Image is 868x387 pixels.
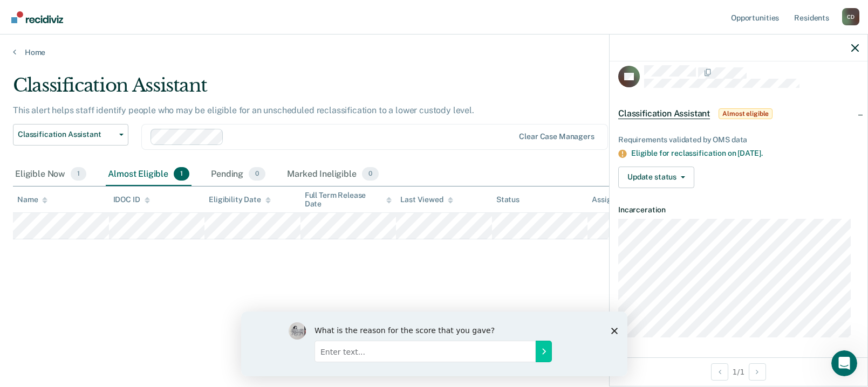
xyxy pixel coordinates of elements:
[610,96,867,131] div: Classification AssistantAlmost eligible
[519,132,594,141] div: Clear case managers
[618,167,694,188] button: Update status
[241,312,627,376] iframe: Survey by Kim from Recidiviz
[285,163,381,186] div: Marked Ineligible
[842,8,859,25] button: Profile dropdown button
[831,350,857,376] iframe: Intercom live chat
[618,205,859,215] dt: Incarceration
[631,149,859,158] div: Eligible for reclassification on [DATE].
[249,167,265,181] span: 0
[749,363,766,381] button: Next Opportunity
[174,167,189,181] span: 1
[496,195,520,204] div: Status
[11,11,63,23] img: Recidiviz
[13,47,855,57] a: Home
[113,195,150,204] div: IDOC ID
[209,163,268,186] div: Pending
[17,195,47,204] div: Name
[362,167,379,181] span: 0
[209,195,271,204] div: Eligibility Date
[711,363,728,381] button: Previous Opportunity
[719,108,773,119] span: Almost eligible
[18,130,115,139] span: Classification Assistant
[610,357,867,386] div: 1 / 1
[13,74,664,105] div: Classification Assistant
[842,8,859,25] div: C D
[71,167,86,181] span: 1
[400,195,453,204] div: Last Viewed
[618,135,859,144] div: Requirements validated by OMS data
[592,195,643,204] div: Assigned to
[618,108,710,119] span: Classification Assistant
[106,163,192,186] div: Almost Eligible
[305,191,392,209] div: Full Term Release Date
[13,105,474,115] p: This alert helps staff identify people who may be eligible for an unscheduled reclassification to...
[13,163,88,186] div: Eligible Now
